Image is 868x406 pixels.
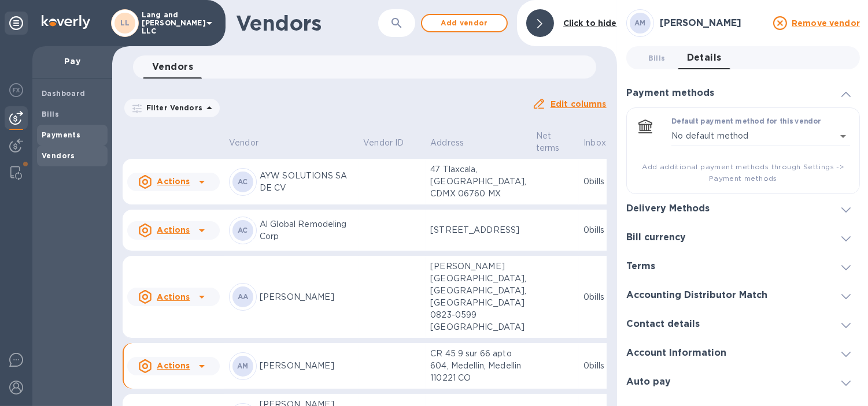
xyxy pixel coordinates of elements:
[687,50,722,66] span: Details
[536,130,560,154] p: Net terms
[142,11,200,35] p: Lang and [PERSON_NAME] LLC
[260,218,354,243] p: Al Global Remodeling Corp
[636,161,850,184] span: Add additional payment methods through Settings -> Payment methods
[551,99,607,109] u: Edit columns
[626,88,714,99] h3: Payment methods
[583,291,621,303] p: 0 bills
[229,137,258,149] p: Vendor
[671,118,821,125] label: Default payment method for this vendor
[430,224,526,236] p: [STREET_ADDRESS]
[120,18,130,27] b: LL
[626,203,710,214] h3: Delivery Methods
[363,137,419,149] span: Vendor ID
[238,226,248,234] b: AC
[583,360,621,372] p: 0 bills
[626,377,671,388] h3: Auto pay
[626,261,655,272] h3: Terms
[238,177,248,186] b: AC
[9,83,23,97] img: Foreign exchange
[636,117,850,184] div: Default payment method for this vendorNo default method​Add additional payment methods through Se...
[157,292,190,301] u: Actions
[42,151,75,160] b: Vendors
[431,16,497,30] span: Add vendor
[430,163,526,200] p: 47 Tlaxcala, [GEOGRAPHIC_DATA], CDMX 06760 MX
[42,131,80,139] b: Payments
[238,292,249,301] b: AA
[583,137,621,149] span: Inbox
[626,319,700,330] h3: Contact details
[236,11,378,35] h1: Vendors
[563,18,617,28] b: Click to hide
[157,225,190,234] u: Actions
[42,89,86,98] b: Dashboard
[157,361,190,370] u: Actions
[671,130,748,142] p: No default method
[634,18,646,27] b: AM
[648,52,666,64] span: Bills
[157,177,190,186] u: Actions
[430,260,526,333] p: [PERSON_NAME][GEOGRAPHIC_DATA], [GEOGRAPHIC_DATA], [GEOGRAPHIC_DATA] 0823-0599 [GEOGRAPHIC_DATA]
[626,232,686,243] h3: Bill currency
[363,137,404,149] p: Vendor ID
[260,360,354,372] p: [PERSON_NAME]
[42,15,90,29] img: Logo
[5,12,28,35] div: Unpin categories
[152,59,193,75] span: Vendors
[583,176,621,188] p: 0 bills
[583,224,621,236] p: 0 bills
[430,137,464,149] p: Address
[229,137,274,149] span: Vendor
[583,137,606,149] p: Inbox
[260,170,354,194] p: AYW SOLUTIONS SA DE CV
[430,137,479,149] span: Address
[260,291,354,303] p: [PERSON_NAME]
[536,130,575,154] span: Net terms
[626,348,726,359] h3: Account Information
[671,126,850,146] div: No default method
[42,110,59,118] b: Bills
[792,18,860,28] u: Remove vendor
[42,55,103,67] p: Pay
[626,290,767,301] h3: Accounting Distributor Match
[142,103,202,113] p: Filter Vendors
[430,348,526,384] p: CR 45 9 sur 66 apto 604, Medellin, Medellin 110221 CO
[660,18,766,29] h3: [PERSON_NAME]
[237,362,249,370] b: AM
[421,14,508,32] button: Add vendor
